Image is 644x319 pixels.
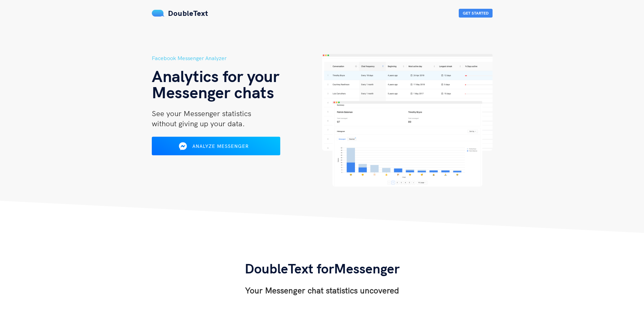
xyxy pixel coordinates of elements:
a: DoubleText [152,8,208,18]
span: Messenger chats [152,82,274,102]
button: Analyze Messenger [152,137,280,155]
span: DoubleText for Messenger [245,260,400,277]
span: without giving up your data. [152,119,245,128]
img: hero [322,54,493,187]
span: DoubleText [168,8,208,18]
a: Analyze Messenger [152,145,280,152]
img: mS3x8y1f88AAAAABJRU5ErkJggg== [152,10,165,17]
span: See your Messenger statistics [152,109,251,118]
h5: Facebook Messenger Analyzer [152,54,322,62]
span: Analytics for your [152,66,279,86]
h3: Your Messenger chat statistics uncovered [245,285,400,296]
span: Analyze Messenger [192,143,249,149]
button: Get Started [459,9,493,18]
